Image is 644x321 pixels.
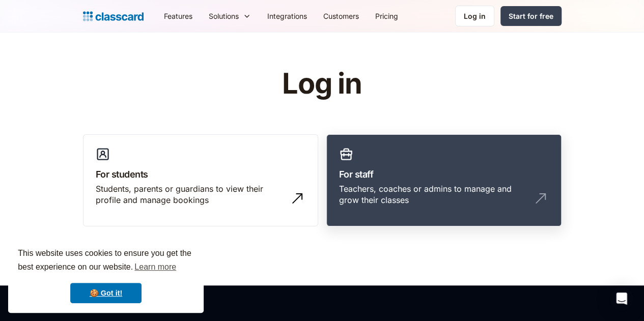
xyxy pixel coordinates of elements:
[156,5,201,27] a: Features
[339,183,528,206] div: Teachers, coaches or admins to manage and grow their classes
[339,167,549,181] h3: For staff
[326,134,562,227] a: For staffTeachers, coaches or admins to manage and grow their classes
[455,6,494,26] a: Log in
[609,286,634,311] div: Open Intercom Messenger
[209,11,239,21] div: Solutions
[96,167,305,181] h3: For students
[509,11,553,21] div: Start for free
[464,11,486,21] div: Log in
[259,5,315,27] a: Integrations
[83,9,144,23] a: home
[18,247,194,275] span: This website uses cookies to ensure you get the best experience on our website.
[83,134,318,227] a: For studentsStudents, parents or guardians to view their profile and manage bookings
[160,68,484,100] h1: Log in
[500,6,562,26] a: Start for free
[367,5,406,27] a: Pricing
[96,183,285,206] div: Students, parents or guardians to view their profile and manage bookings
[201,5,259,27] div: Solutions
[8,238,204,313] div: cookieconsent
[315,5,367,27] a: Customers
[133,259,178,275] a: learn more about cookies
[70,283,142,303] a: dismiss cookie message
